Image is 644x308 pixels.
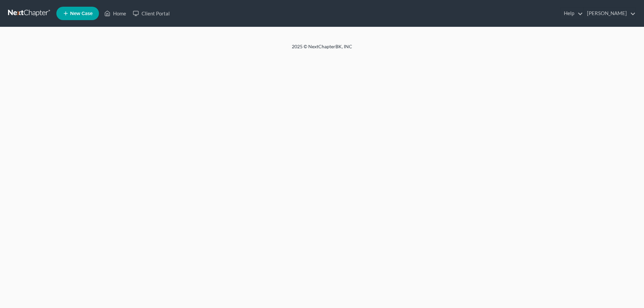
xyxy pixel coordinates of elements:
[131,43,513,55] div: 2025 © NextChapterBK, INC
[101,7,129,19] a: Home
[129,7,173,19] a: Client Portal
[584,7,636,19] a: [PERSON_NAME]
[560,7,583,19] a: Help
[56,7,99,20] new-legal-case-button: New Case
